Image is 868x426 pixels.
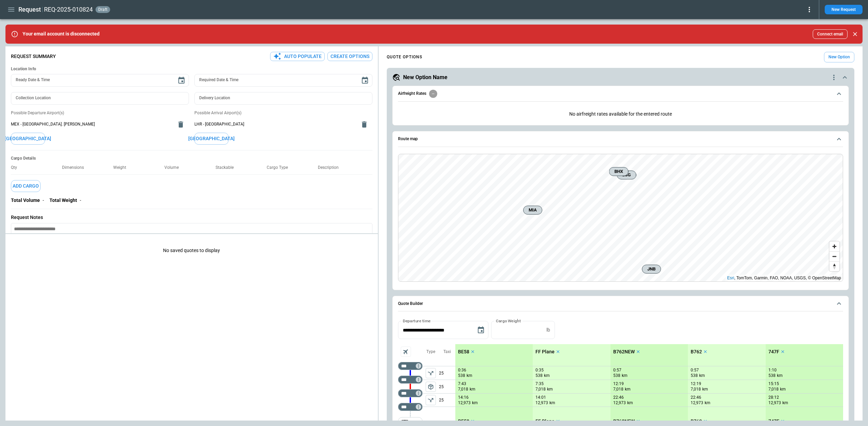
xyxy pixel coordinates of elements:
[535,373,543,379] p: 538
[23,31,100,37] p: Your email account is disconnected
[705,400,710,406] p: km
[398,154,843,281] canvas: Map
[549,400,555,406] p: km
[62,165,89,170] p: Dimensions
[398,131,843,147] button: Route map
[175,74,188,87] button: Choose date
[458,349,469,355] p: BE58
[544,373,550,379] p: km
[458,373,465,379] p: 538
[5,237,378,264] p: No saved quotes to display
[427,383,434,390] span: package_2
[43,197,44,203] p: -
[426,395,436,405] span: Type of sector
[80,197,81,203] p: -
[691,386,701,392] p: 7,018
[194,133,229,145] button: [GEOGRAPHIC_DATA]
[357,118,371,131] button: delete
[439,366,455,380] p: 25
[49,197,77,203] p: Total Weight
[401,347,411,357] span: Aircraft selection
[426,368,436,378] button: left aligned
[398,376,423,384] div: Not found
[18,5,41,14] h1: Request
[398,362,423,370] div: Not found
[691,373,698,379] p: 538
[613,400,626,406] p: 12,973
[398,154,843,282] div: Route map
[850,27,860,42] div: dismiss
[458,395,469,400] p: 14:16
[535,395,546,400] p: 14:01
[11,110,189,116] p: Possible Departure Airport(s)
[691,418,702,424] p: B762
[535,368,544,373] p: 0:35
[113,165,132,170] p: Weight
[318,165,344,170] p: Description
[768,368,777,373] p: 1:10
[11,121,173,127] span: MEX - [GEOGRAPHIC_DATA]. [PERSON_NAME]
[327,52,372,61] button: Create Options
[768,381,779,386] p: 15:15
[535,381,544,386] p: 7:35
[691,368,699,373] p: 0:57
[768,386,779,392] p: 7,018
[691,381,701,386] p: 12:19
[526,207,539,214] span: MIA
[270,52,325,61] button: Auto Populate
[398,389,423,397] div: Too short
[825,5,863,14] button: New Request
[627,400,633,406] p: km
[699,373,705,379] p: km
[535,418,555,424] p: FF Plane
[470,386,475,392] p: km
[403,318,431,324] label: Departure time
[11,215,372,220] p: Request Notes
[546,327,550,333] p: lb
[11,197,40,203] p: Total Volume
[194,110,372,116] p: Possible Arrival Airport(s)
[11,67,372,72] h6: Location Info
[768,395,779,400] p: 28:12
[535,349,555,355] p: FF Plane
[97,7,109,12] span: draft
[392,73,849,82] button: New Option Namequote-option-actions
[398,86,843,102] button: Airfreight Rates
[613,349,635,355] p: B762NEW
[358,74,372,87] button: Choose date
[398,91,426,96] h6: Airfreight Rates
[613,395,624,400] p: 22:46
[426,382,436,392] button: left aligned
[426,395,436,405] button: left aligned
[458,400,471,406] p: 12,973
[613,381,624,386] p: 12:19
[850,29,860,39] button: Close
[403,74,447,81] h5: New Option Name
[11,54,56,59] p: Request Summary
[398,403,423,411] div: Too short
[691,395,701,400] p: 22:46
[824,52,854,62] button: New Option
[472,400,478,406] p: km
[645,266,658,273] span: JNB
[829,251,839,261] button: Zoom out
[398,106,843,122] p: No airfreight rates available for the entered route
[830,73,838,82] div: quote-option-actions
[458,381,466,386] p: 7:43
[768,349,779,355] p: 747F
[44,5,93,14] h2: REQ-2025-010824
[727,275,841,281] div: , TomTom, Garmin, FAO, NOAA, USGS, © OpenStreetMap
[194,121,356,127] span: LHR - [GEOGRAPHIC_DATA]
[727,276,734,280] a: Esri
[458,368,466,373] p: 0:36
[620,172,633,178] span: LGG
[691,349,702,355] p: B762
[622,373,628,379] p: km
[547,386,553,392] p: km
[467,373,472,379] p: km
[398,106,843,122] div: Airfreight Rates
[612,168,625,175] span: BHX
[625,386,631,392] p: km
[443,349,451,355] p: Taxi
[474,323,488,337] button: Choose date, selected date is Oct 14, 2025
